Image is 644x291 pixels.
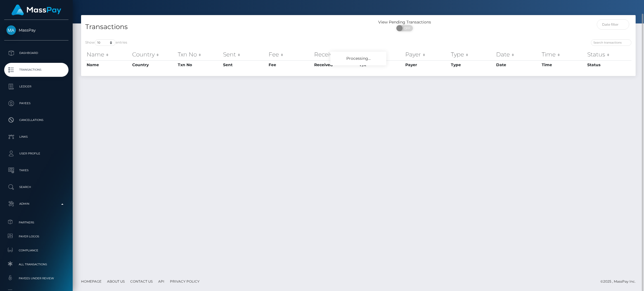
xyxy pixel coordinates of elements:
a: Payer Logos [4,230,68,242]
a: Cancellations [4,113,68,127]
th: Txn No [176,60,222,69]
p: Dashboard [6,49,66,57]
a: Partners [4,216,68,228]
a: Admin [4,197,68,211]
a: All Transactions [4,258,68,270]
th: Country [131,60,176,69]
th: Payer [404,49,449,60]
span: MassPay [4,28,68,33]
label: Show entries [85,39,127,46]
th: Status [586,60,631,69]
input: Search transactions [591,39,631,46]
p: Taxes [6,166,66,175]
p: Search [6,183,66,191]
a: About Us [105,277,127,286]
span: Partners [6,219,66,226]
p: Links [6,133,66,141]
a: Contact Us [128,277,155,286]
th: Status [586,49,631,60]
th: Fee [267,60,313,69]
img: MassPay [6,25,16,35]
th: Type [449,60,495,69]
th: Received [313,60,358,69]
div: Processing... [330,52,386,65]
div: © 2025 , MassPay Inc. [600,278,640,285]
input: Date filter [597,19,629,30]
div: View Pending Transactions [358,19,451,25]
th: Txn No [176,49,222,60]
a: Dashboard [4,46,68,60]
a: Ledger [4,80,68,94]
th: Date [495,60,540,69]
span: Compliance [6,247,66,254]
th: Fee [267,49,313,60]
p: Payees [6,99,66,108]
select: Showentries [95,39,116,46]
th: F/X [358,49,404,60]
img: MassPay Logo [11,4,61,15]
th: Time [540,60,586,69]
span: Payees under Review [6,275,66,282]
a: API [156,277,167,286]
th: Type [449,49,495,60]
p: Transactions [6,66,66,74]
th: Sent [222,49,267,60]
p: User Profile [6,149,66,158]
th: Payer [404,60,449,69]
a: Taxes [4,163,68,177]
a: User Profile [4,147,68,161]
th: Time [540,49,586,60]
a: Search [4,180,68,194]
th: Country [131,49,176,60]
th: Name [85,60,131,69]
a: Payees under Review [4,272,68,284]
a: Links [4,130,68,144]
a: Transactions [4,63,68,77]
a: Payees [4,96,68,110]
p: Cancellations [6,116,66,124]
a: Privacy Policy [168,277,202,286]
span: Payer Logos [6,233,66,240]
th: Date [495,49,540,60]
span: All Transactions [6,261,66,268]
h4: Transactions [85,22,354,32]
span: OFF [399,25,413,31]
p: Admin [6,200,66,208]
a: Homepage [79,277,104,286]
a: Compliance [4,244,68,256]
th: Name [85,49,131,60]
th: Sent [222,60,267,69]
p: Ledger [6,82,66,91]
th: Received [313,49,358,60]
